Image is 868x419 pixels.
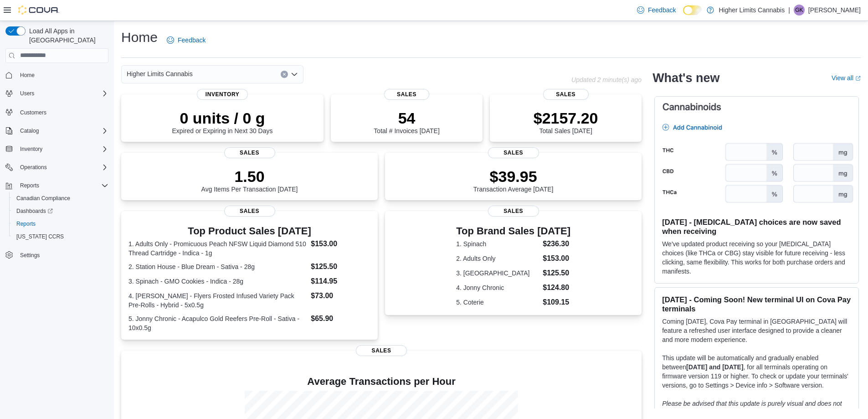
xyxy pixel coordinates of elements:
[2,143,112,155] button: Inventory
[9,205,112,217] a: Dashboards
[534,109,598,134] div: Total Sales [DATE]
[16,88,38,99] button: Users
[16,220,36,228] span: Reports
[9,230,112,243] button: [US_STATE] CCRS
[128,239,307,258] dt: 1. Adults Only - Promicuous Peach NFSW Liquid Diamond 510 Thread Cartridge - Indica - 1g
[456,269,539,278] dt: 3. [GEOGRAPHIC_DATA]
[2,248,112,262] button: Settings
[832,74,861,82] a: View allExternal link
[197,89,248,100] span: Inventory
[662,317,851,344] p: Coming [DATE], Cova Pay terminal in [GEOGRAPHIC_DATA] will feature a refreshed user interface des...
[201,167,298,186] p: 1.50
[794,5,805,16] div: Greg Kazarian
[311,313,370,324] dd: $65.90
[311,290,370,301] dd: $73.00
[16,207,53,215] span: Dashboards
[291,71,298,78] button: Open list of options
[172,109,273,127] p: 0 units / 0 g
[128,291,307,310] dt: 4. [PERSON_NAME] - Flyers Frosted Infused Variety Pack Pre-Rolls - Hybrid - 5x0.5g
[534,109,598,127] p: $2157.20
[20,252,40,259] span: Settings
[311,261,370,272] dd: $125.50
[473,167,554,186] p: $39.95
[473,167,554,193] div: Transaction Average [DATE]
[662,217,851,236] h3: [DATE] - [MEDICAL_DATA] choices are now saved when receiving
[16,233,64,240] span: [US_STATE] CCRS
[488,147,539,158] span: Sales
[13,206,108,217] span: Dashboards
[20,145,42,153] span: Inventory
[662,353,851,390] p: This update will be automatically and gradually enabled between , for all terminals operating on ...
[178,36,205,45] span: Feedback
[26,26,108,45] span: Load All Apps in [GEOGRAPHIC_DATA]
[719,5,785,16] p: Higher Limits Cannabis
[16,144,108,155] span: Inventory
[311,276,370,287] dd: $114.95
[795,5,803,16] span: GK
[16,70,38,81] a: Home
[543,297,570,308] dd: $109.15
[686,363,743,371] strong: [DATE] and [DATE]
[683,5,702,15] input: Dark Mode
[20,109,46,116] span: Customers
[456,298,539,307] dt: 5. Coterie
[488,206,539,217] span: Sales
[128,314,307,332] dt: 5. Jonny Chronic - Acapulco Gold Reefers Pre-Roll - Sativa - 10x0.5g
[13,231,108,242] span: Washington CCRS
[855,76,861,81] svg: External link
[13,231,67,242] a: [US_STATE] CCRS
[20,72,35,79] span: Home
[16,125,108,136] span: Catalog
[683,15,683,16] span: Dark Mode
[128,376,634,387] h4: Average Transactions per Hour
[16,144,46,155] button: Inventory
[384,89,430,100] span: Sales
[16,250,43,261] a: Settings
[16,88,108,99] span: Users
[543,89,589,100] span: Sales
[456,226,570,237] h3: Top Brand Sales [DATE]
[456,239,539,248] dt: 1. Spinach
[456,254,539,263] dt: 2. Adults Only
[20,164,47,171] span: Operations
[808,5,861,16] p: [PERSON_NAME]
[16,125,42,136] button: Catalog
[16,162,51,173] button: Operations
[16,249,108,261] span: Settings
[128,262,307,271] dt: 2. Station House - Blue Dream - Sativa - 28g
[9,217,112,230] button: Reports
[224,147,275,158] span: Sales
[648,5,676,15] span: Feedback
[281,71,288,78] button: Clear input
[18,5,59,15] img: Cova
[543,268,570,279] dd: $125.50
[128,226,370,237] h3: Top Product Sales [DATE]
[662,239,851,276] p: We've updated product receiving so your [MEDICAL_DATA] choices (like THCa or CBG) stay visible fo...
[172,109,273,134] div: Expired or Expiring in Next 30 Days
[633,1,679,19] a: Feedback
[20,182,39,189] span: Reports
[13,193,108,204] span: Canadian Compliance
[16,162,108,173] span: Operations
[311,238,370,249] dd: $153.00
[662,400,842,416] em: Please be advised that this update is purely visual and does not impact payment functionality.
[13,218,39,229] a: Reports
[163,31,209,49] a: Feedback
[2,68,112,82] button: Home
[543,253,570,264] dd: $153.00
[16,69,108,81] span: Home
[20,90,34,97] span: Users
[2,105,112,119] button: Customers
[374,109,439,134] div: Total # Invoices [DATE]
[13,206,56,217] a: Dashboards
[9,192,112,205] button: Canadian Compliance
[374,109,439,127] p: 54
[128,277,307,286] dt: 3. Spinach - GMO Cookies - Indica - 28g
[456,283,539,292] dt: 4. Jonny Chronic
[2,179,112,192] button: Reports
[224,206,275,217] span: Sales
[16,180,108,191] span: Reports
[662,295,851,313] h3: [DATE] - Coming Soon! New terminal UI on Cova Pay terminals
[16,195,70,202] span: Canadian Compliance
[543,238,570,249] dd: $236.30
